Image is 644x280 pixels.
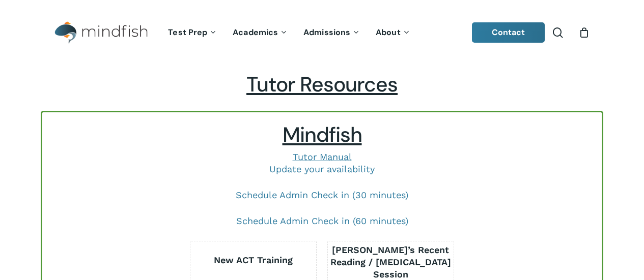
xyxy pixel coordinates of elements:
[269,164,375,174] a: Update your availability
[225,28,296,37] a: Academics
[168,27,207,38] span: Test Prep
[233,27,278,38] span: Academics
[293,151,352,162] a: Tutor Manual
[492,27,525,38] span: Contact
[303,27,350,38] span: Admissions
[376,27,401,38] span: About
[246,71,398,98] span: Tutor Resources
[236,190,408,200] a: Schedule Admin Check in (30 minutes)
[296,28,368,37] a: Admissions
[214,255,293,265] b: New ACT Training
[330,244,451,279] b: [PERSON_NAME]’s Recent Reading / [MEDICAL_DATA] Session
[578,27,590,38] a: Cart
[160,28,225,37] a: Test Prep
[236,215,408,226] a: Schedule Admin Check in (60 minutes)
[283,121,362,148] span: Mindfish
[41,14,603,52] header: Main Menu
[368,28,418,37] a: About
[160,14,418,52] nav: Main Menu
[472,22,545,43] a: Contact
